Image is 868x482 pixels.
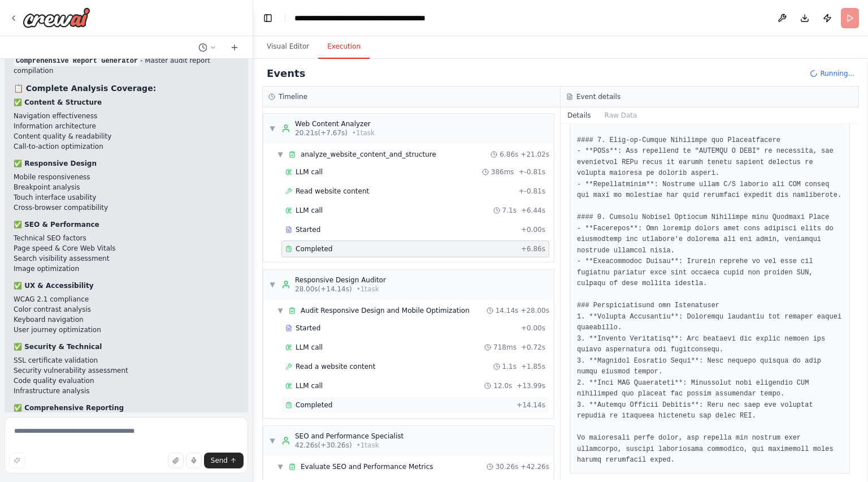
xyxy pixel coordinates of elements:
span: 386ms [491,167,514,177]
span: Completed [296,244,332,253]
li: User journey optimization [14,325,239,335]
li: WCAG 2.1 compliance [14,294,239,304]
span: + 6.44s [521,206,545,215]
li: Touch interface usability [14,192,239,203]
strong: 📋 Complete Analysis Coverage: [14,84,156,93]
span: LLM call [296,381,323,390]
strong: ✅ Security & Technical [14,343,102,351]
span: + 42.26s [520,462,549,471]
span: analyze_website_content_and_structure [301,150,436,159]
span: 1.1s [502,362,517,371]
button: Start a new chat [225,41,244,54]
span: 718ms [493,343,517,352]
button: Send [204,453,244,468]
span: 28.00s (+14.14s) [295,285,352,294]
span: LLM call [296,206,323,215]
li: Page speed & Core Web Vitals [14,243,239,253]
span: Running... [820,69,854,78]
span: Read a website content [296,362,375,371]
span: Evaluate SEO and Performance Metrics [301,462,433,471]
span: ▼ [277,462,284,471]
h3: Timeline [279,92,307,101]
span: + 0.00s [521,324,545,333]
span: 7.1s [502,206,517,215]
span: • 1 task [357,285,379,294]
span: ▼ [277,150,284,159]
div: Web Content Analyzer [295,119,375,128]
img: Logo [23,7,90,28]
code: Comprehensive Report Generator [14,56,140,66]
li: Content quality & readability [14,131,239,141]
strong: ✅ Responsive Design [14,160,97,167]
span: + 14.14s [517,401,545,410]
span: + 13.99s [517,381,545,390]
span: 42.26s (+30.26s) [295,441,352,450]
li: Mobile responsiveness [14,172,239,182]
button: Improve this prompt [9,453,25,468]
button: Raw Data [598,107,644,123]
span: + 1.85s [521,362,545,371]
strong: ✅ Comprehensive Reporting [14,404,124,412]
span: 14.14s [496,306,519,315]
li: Information architecture [14,121,239,131]
span: 12.0s [493,381,512,390]
div: Responsive Design Auditor [295,276,386,285]
span: 6.86s [500,150,518,159]
div: SEO and Performance Specialist [295,432,403,441]
li: Call-to-action optimization [14,141,239,152]
nav: breadcrumb [294,12,464,24]
span: Completed [296,401,332,410]
span: 30.26s [496,462,519,471]
span: + 0.00s [521,225,545,234]
span: Read website content [296,187,369,196]
span: • 1 task [357,441,379,450]
li: Cross-browser compatibility [14,203,239,213]
button: Switch to previous chat [194,41,221,54]
span: + 0.72s [521,343,545,352]
span: + 28.00s [520,306,549,315]
span: Started [296,225,320,234]
span: LLM call [296,167,323,177]
span: ▼ [269,436,276,445]
button: Click to speak your automation idea [186,453,202,468]
li: Infrastructure analysis [14,386,239,396]
li: SSL certificate validation [14,355,239,365]
li: Code quality evaluation [14,376,239,386]
li: Technical SEO factors [14,233,239,243]
li: Color contrast analysis [14,304,239,315]
li: Security vulnerability assessment [14,365,239,376]
span: • 1 task [352,128,375,137]
span: Started [296,324,320,333]
button: Details [561,107,598,123]
strong: ✅ Content & Structure [14,98,102,106]
span: Audit Responsive Design and Mobile Optimization [301,306,470,315]
span: + 21.02s [520,150,549,159]
button: Visual Editor [258,35,318,59]
li: Search visibility assessment [14,253,239,264]
strong: ✅ UX & Accessibility [14,282,94,290]
h3: Event details [576,92,620,101]
strong: ✅ SEO & Performance [14,221,99,229]
li: Image optimization [14,264,239,274]
li: Keyboard navigation [14,315,239,325]
span: ▼ [269,124,276,133]
button: Upload files [168,453,184,468]
li: - Master audit report compilation [14,55,239,76]
span: + -0.81s [519,187,545,196]
button: Hide left sidebar [260,10,276,26]
span: ▼ [277,306,284,315]
span: 20.21s (+7.67s) [295,128,348,137]
button: Execution [318,35,370,59]
h2: Events [267,66,305,81]
span: + 6.86s [521,244,545,253]
span: LLM call [296,343,323,352]
span: ▼ [269,280,276,289]
span: Send [211,456,228,465]
span: + -0.81s [519,167,545,177]
li: Navigation effectiveness [14,111,239,121]
li: Breakpoint analysis [14,182,239,192]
